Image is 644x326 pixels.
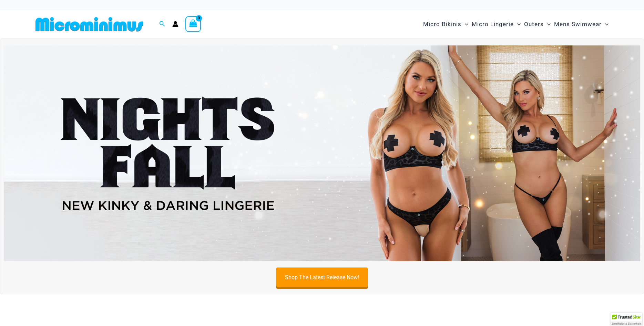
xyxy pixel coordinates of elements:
span: Micro Lingerie [472,15,514,33]
img: Night's Fall Silver Leopard Pack [4,45,640,262]
div: TrustedSite Certified [611,313,642,326]
nav: Site Navigation [420,13,612,36]
span: Menu Toggle [602,15,609,33]
img: MM SHOP LOGO FLAT [33,17,146,32]
a: Shop The Latest Release Now! [276,267,368,287]
a: Micro BikinisMenu ToggleMenu Toggle [421,14,470,35]
span: Outers [524,15,544,33]
a: Search icon link [159,20,165,29]
a: OutersMenu ToggleMenu Toggle [522,14,552,35]
span: Menu Toggle [461,15,468,33]
span: Menu Toggle [544,15,551,33]
span: Mens Swimwear [554,15,602,33]
span: Micro Bikinis [423,15,461,33]
span: Menu Toggle [514,15,521,33]
a: Micro LingerieMenu ToggleMenu Toggle [470,14,522,35]
a: Mens SwimwearMenu ToggleMenu Toggle [552,14,610,35]
a: View Shopping Cart, empty [185,16,201,32]
a: Account icon link [172,21,178,27]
